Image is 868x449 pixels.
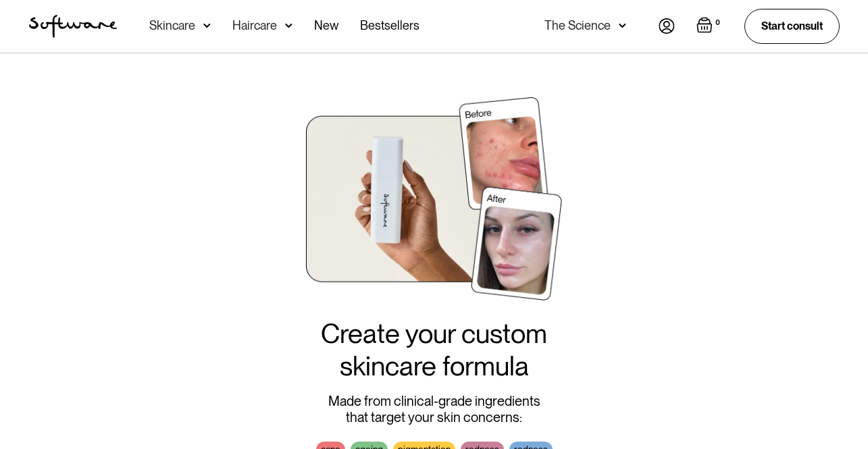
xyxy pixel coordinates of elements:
div: Haircare [232,19,277,32]
img: arrow down [203,19,211,32]
div: Skincare [149,19,195,32]
img: arrow down [619,19,626,32]
a: Start consult [744,9,840,43]
img: Software Logo [29,15,117,38]
img: software before and after results [306,97,563,301]
h1: Create your custom skincare formula [306,317,563,382]
a: home [29,15,117,38]
div: The Science [544,19,611,32]
a: Open empty cart [696,17,723,36]
img: arrow down [285,19,292,32]
div: Made from clinical-grade ingredients that target your skin concerns: [328,393,540,425]
div: 0 [713,17,723,29]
